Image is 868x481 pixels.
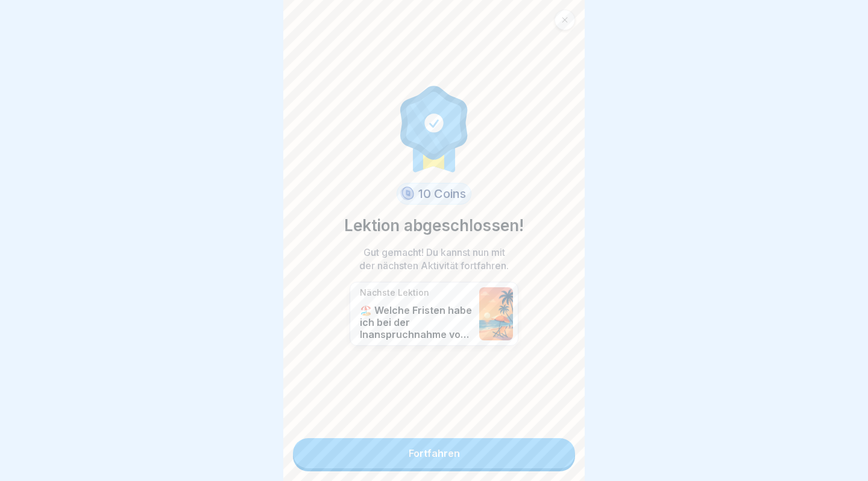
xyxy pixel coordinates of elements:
p: 🏖️ Welche Fristen habe ich bei der Inanspruchnahme von bezahltem Erholungsurlaub zu beachten? [360,304,473,340]
div: 10 Coins [397,183,471,205]
a: Fortfahren [293,438,575,468]
img: coin.svg [398,185,416,203]
p: Nächste Lektion [360,287,473,298]
p: Lektion abgeschlossen! [344,214,524,237]
p: Gut gemacht! Du kannst nun mit der nächsten Aktivität fortfahren. [356,246,512,272]
img: completion.svg [394,83,474,173]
